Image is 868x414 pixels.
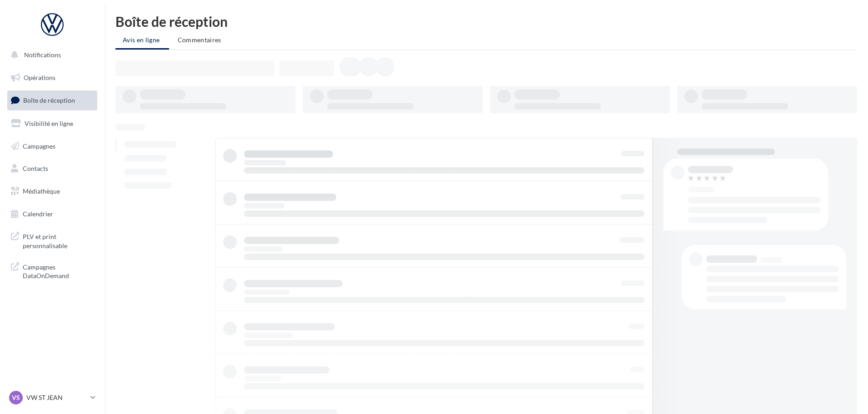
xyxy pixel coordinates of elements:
[24,74,55,81] span: Opérations
[24,51,61,59] span: Notifications
[23,210,53,218] span: Calendrier
[23,230,94,250] span: PLV et print personnalisable
[5,257,99,284] a: Campagnes DataOnDemand
[7,389,97,406] a: VS VW ST JEAN
[26,393,87,402] p: VW ST JEAN
[23,96,75,104] span: Boîte de réception
[5,68,99,87] a: Opérations
[5,137,99,156] a: Campagnes
[5,182,99,201] a: Médiathèque
[5,159,99,178] a: Contacts
[178,36,221,44] span: Commentaires
[115,15,857,28] div: Boîte de réception
[5,114,99,133] a: Visibilité en ligne
[23,261,94,280] span: Campagnes DataOnDemand
[25,120,73,127] span: Visibilité en ligne
[23,187,60,195] span: Médiathèque
[5,45,95,65] button: Notifications
[5,205,99,224] a: Calendrier
[23,142,55,150] span: Campagnes
[5,90,99,110] a: Boîte de réception
[12,393,20,402] span: VS
[23,165,48,172] span: Contacts
[5,227,99,254] a: PLV et print personnalisable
